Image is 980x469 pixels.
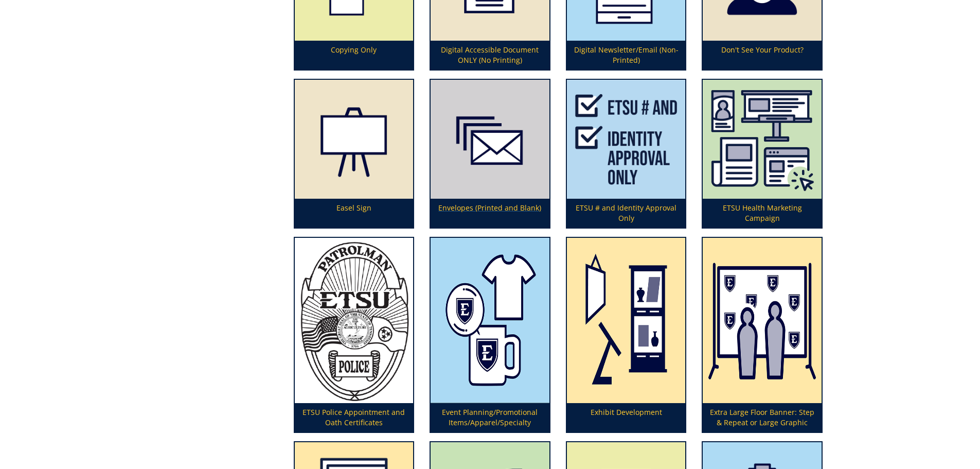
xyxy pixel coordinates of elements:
a: ETSU Police Appointment and Oath Certificates [295,238,414,432]
img: etsu%20assignment-617843c1f3e4b8.13589178.png [567,80,686,199]
a: Envelopes (Printed and Blank) [431,80,549,228]
a: ETSU Health Marketing Campaign [703,80,822,228]
p: Don't See Your Product? [703,41,822,70]
p: Envelopes (Printed and Blank) [431,199,549,228]
p: Event Planning/Promotional Items/Apparel/Specialty [431,403,549,432]
img: policecertart-67a0f341ac7049.77219506.png [295,238,414,403]
p: Digital Newsletter/Email (Non-Printed) [567,41,686,70]
p: Extra Large Floor Banner: Step & Repeat or Large Graphic [703,403,822,432]
p: ETSU Police Appointment and Oath Certificates [295,403,414,432]
img: easel-sign-5948317bbd7738.25572313.png [295,80,414,199]
p: Exhibit Development [567,403,686,432]
a: Easel Sign [295,80,414,228]
a: ETSU # and Identity Approval Only [567,80,686,228]
p: Copying Only [295,41,414,70]
img: envelopes-(bulk-order)-594831b101c519.91017228.png [431,80,549,199]
p: Digital Accessible Document ONLY (No Printing) [431,41,549,70]
img: promotional%20items%20icon-621cf3f26df267.81791671.png [431,238,549,403]
p: ETSU # and Identity Approval Only [567,199,686,228]
img: step%20and%20repeat%20or%20large%20graphic-655685d8cbcc41.50376647.png [703,238,822,403]
img: clinic%20project-6078417515ab93.06286557.png [703,80,822,199]
img: exhibit-development-594920f68a9ea2.88934036.png [567,238,686,403]
a: Exhibit Development [567,238,686,432]
a: Extra Large Floor Banner: Step & Repeat or Large Graphic [703,238,822,432]
p: ETSU Health Marketing Campaign [703,199,822,228]
p: Easel Sign [295,199,414,228]
a: Event Planning/Promotional Items/Apparel/Specialty [431,238,549,432]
